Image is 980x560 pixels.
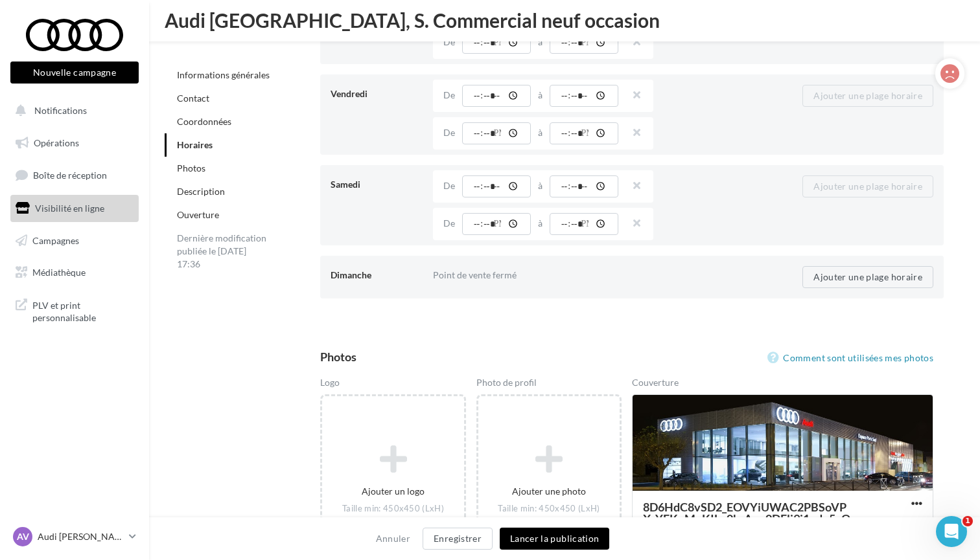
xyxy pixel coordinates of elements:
a: Comment sont utilisées mes photos [767,350,933,366]
a: Ouverture [177,209,219,220]
button: Enregistrer [423,528,493,550]
a: Contact [177,93,209,104]
div: Point de vente fermé [433,263,763,287]
label: à [538,91,542,100]
button: Ajouter une plage horaire [802,175,933,197]
a: Campagnes [8,227,141,254]
p: Audi [PERSON_NAME] [38,530,124,543]
a: Opérations [8,129,141,157]
div: Photo de profil [476,376,622,394]
label: à [538,219,542,228]
div: Dernière modification publiée le [DATE] 17:36 [165,227,281,276]
span: Visibilité en ligne [35,203,104,214]
span: Opérations [34,137,79,148]
span: Audi [GEOGRAPHIC_DATA], S. Commercial neuf occasion [165,10,660,30]
button: Lancer la publication [500,528,609,550]
a: Informations générales [177,69,270,80]
a: Horaires [177,139,213,150]
div: Photos [320,351,356,363]
label: à [538,38,542,47]
div: Samedi [331,173,423,196]
span: Boîte de réception [33,170,107,181]
button: Ajouter une plage horaire [802,266,933,288]
button: Ajouter une plage horaire [802,85,933,107]
span: AV [17,530,29,543]
label: De [443,128,455,137]
label: De [443,38,455,47]
a: Coordonnées [177,116,231,127]
label: De [443,181,455,190]
label: à [538,181,542,190]
a: PLV et print personnalisable [8,291,141,330]
button: Annuler [371,531,415,546]
a: Médiathèque [8,259,141,286]
a: Visibilité en ligne [8,195,141,222]
span: Campagnes [32,234,79,245]
span: Notifications [34,105,87,116]
div: Couverture [632,376,933,394]
label: De [443,219,455,228]
span: Médiathèque [32,267,86,278]
a: Description [177,186,225,197]
a: Boîte de réception [8,161,141,189]
button: Notifications [8,97,136,124]
a: AV Audi [PERSON_NAME] [10,524,139,549]
span: 8D6HdC8vSD2_EOVYiUWAC2PBSoVPX_YEKqMoKILq0h_Axp0DFli9i1qdo5cQZoHtytBa92QjlUcxL83-xw=s0 [643,501,854,536]
a: Photos [177,162,205,174]
button: Nouvelle campagne [10,62,139,84]
label: De [443,91,455,100]
iframe: Intercom live chat [936,516,967,547]
span: 1 [962,516,973,526]
div: Dimanche [331,263,423,287]
span: PLV et print personnalisable [32,297,134,324]
div: Logo [320,376,465,394]
label: à [538,128,542,137]
div: Vendredi [331,82,423,106]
